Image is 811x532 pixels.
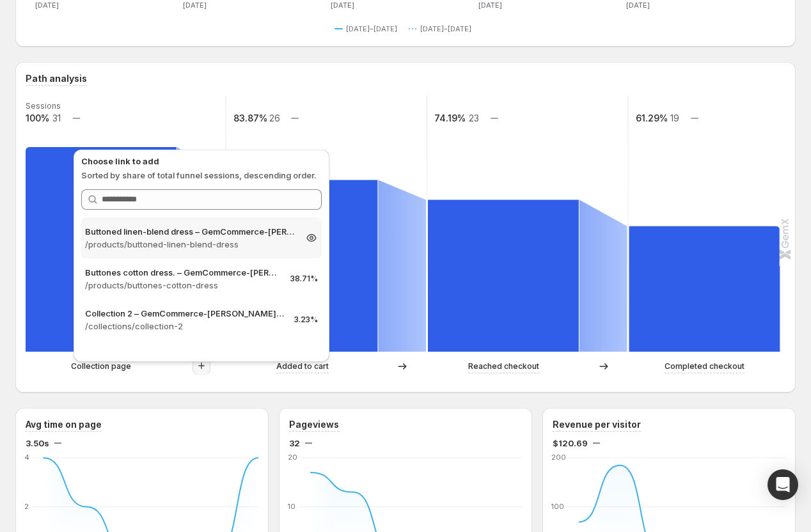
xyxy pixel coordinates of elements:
[85,266,280,279] p: Buttones cotton dress. – GemCommerce-[PERSON_NAME]-stg
[636,113,668,123] text: 61.29%
[420,24,471,34] span: [DATE]–[DATE]
[26,418,102,431] h3: Avg time on page
[346,24,397,34] span: [DATE]–[DATE]
[331,1,354,10] text: [DATE]
[26,101,61,111] text: Sessions
[24,502,29,511] text: 2
[409,21,476,36] button: [DATE]–[DATE]
[288,502,295,511] text: 10
[626,1,650,10] text: [DATE]
[290,274,318,284] p: 38.71%
[288,453,297,462] text: 20
[469,113,479,123] text: 23
[434,113,466,123] text: 74.19%
[269,113,280,123] text: 26
[24,453,29,462] text: 4
[26,113,49,123] text: 100%
[26,437,49,450] span: 3.50s
[335,21,402,36] button: [DATE]–[DATE]
[183,1,207,10] text: [DATE]
[85,225,295,238] p: Buttoned linen-blend dress – GemCommerce-[PERSON_NAME]-stg
[26,72,87,85] h3: Path analysis
[35,1,59,10] text: [DATE]
[468,360,539,373] p: Reached checkout
[52,113,61,123] text: 31
[478,1,502,10] text: [DATE]
[85,238,295,251] p: /products/buttoned-linen-blend-dress
[81,169,322,182] p: Sorted by share of total funnel sessions, descending order.
[551,502,564,511] text: 100
[85,307,284,320] p: Collection 2 – GemCommerce-[PERSON_NAME]-stg
[233,113,267,123] text: 83.87%
[665,360,744,373] p: Completed checkout
[294,315,318,325] p: 3.23%
[276,360,329,373] p: Added to cart
[768,469,798,500] div: Open Intercom Messenger
[551,453,566,462] text: 200
[71,360,131,373] p: Collection page
[85,279,280,292] p: /products/buttones-cotton-dress
[289,418,339,431] h3: Pageviews
[670,113,679,123] text: 19
[553,418,641,431] h3: Revenue per visitor
[553,437,588,450] span: $120.69
[81,155,322,168] p: Choose link to add
[289,437,300,450] span: 32
[85,320,284,332] p: /collections/collection-2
